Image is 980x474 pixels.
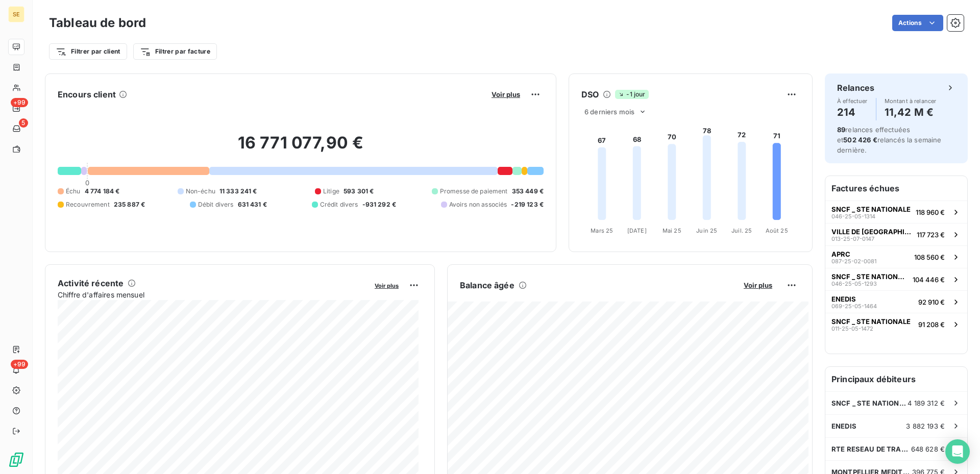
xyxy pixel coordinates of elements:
span: 013-25-07-0147 [831,236,874,242]
span: 11 333 241 € [219,187,257,196]
tspan: Mars 25 [591,227,613,234]
span: 648 628 € [911,445,945,453]
h6: Relances [837,82,874,94]
tspan: Août 25 [766,227,788,234]
span: Recouvrement [66,200,110,209]
span: ENEDIS [831,295,856,303]
button: APRC087-25-02-0081108 560 € [825,245,967,268]
tspan: [DATE] [627,227,647,234]
span: 117 723 € [917,231,945,239]
span: +99 [11,360,28,369]
button: Filtrer par facture [133,43,217,60]
span: Litige [323,187,339,196]
span: 069-25-05-1464 [831,303,877,309]
div: Open Intercom Messenger [945,439,970,464]
span: 087-25-02-0081 [831,258,876,264]
span: SNCF _ STE NATIONALE [831,317,911,326]
span: -931 292 € [362,200,397,209]
span: Promesse de paiement [440,187,508,196]
tspan: Juin 25 [696,227,717,234]
span: Montant à relancer [885,98,937,104]
span: ENEDIS [831,422,856,430]
h2: 16 771 077,90 € [58,133,544,163]
span: 0 [85,179,89,187]
span: Débit divers [198,200,234,209]
span: 5 [19,118,28,128]
span: Avoirs non associés [449,200,507,209]
span: 235 887 € [114,200,145,209]
tspan: Juil. 25 [731,227,752,234]
tspan: Mai 25 [663,227,681,234]
span: SNCF _ STE NATIONALE [831,272,909,281]
h4: 214 [837,104,868,120]
button: Actions [892,15,943,31]
span: 108 560 € [914,253,945,261]
span: VILLE DE [GEOGRAPHIC_DATA] [831,228,913,236]
button: Voir plus [372,281,402,290]
span: 4 774 184 € [85,187,120,196]
button: SNCF _ STE NATIONALE046-25-05-1314118 960 € [825,201,967,223]
h6: Encours client [58,88,116,101]
button: VILLE DE [GEOGRAPHIC_DATA]013-25-07-0147117 723 € [825,223,967,245]
span: Chiffre d'affaires mensuel [58,289,367,300]
img: Logo LeanPay [8,452,24,468]
span: relances effectuées et relancés la semaine dernière. [837,126,942,154]
span: 593 301 € [344,187,374,196]
span: SNCF _ STE NATIONALE [831,399,908,407]
span: 631 431 € [238,200,267,209]
h6: Factures échues [825,176,967,201]
button: SNCF _ STE NATIONALE011-25-05-147291 208 € [825,313,967,335]
span: 4 189 312 € [908,399,945,407]
span: Non-échu [186,187,215,196]
span: 92 910 € [918,298,945,306]
span: 502 426 € [843,136,877,144]
span: -219 123 € [511,200,544,209]
span: 91 208 € [918,320,945,329]
span: 011-25-05-1472 [831,326,873,332]
button: Voir plus [488,90,523,99]
button: Voir plus [741,281,775,290]
span: 104 446 € [913,276,945,284]
h6: DSO [581,88,599,101]
span: 3 882 193 € [906,422,945,430]
button: SNCF _ STE NATIONALE046-25-05-1293104 446 € [825,268,967,290]
span: Voir plus [492,90,520,98]
span: +99 [11,98,28,107]
span: -1 jour [615,90,648,99]
div: SE [8,6,24,22]
span: À effectuer [837,98,868,104]
span: 89 [837,126,845,134]
span: 118 960 € [916,208,945,216]
span: 046-25-05-1314 [831,213,875,219]
span: SNCF _ STE NATIONALE [831,205,911,213]
a: +99 [8,100,24,116]
span: 046-25-05-1293 [831,281,877,287]
h4: 11,42 M € [885,104,937,120]
span: Voir plus [375,282,399,289]
span: RTE RESEAU DE TRANSPORT ELECTRICITE [831,445,911,453]
span: Crédit divers [320,200,358,209]
h6: Activité récente [58,277,124,289]
h3: Tableau de bord [49,14,146,32]
span: Échu [66,187,81,196]
a: 5 [8,120,24,137]
button: Filtrer par client [49,43,127,60]
h6: Balance âgée [460,279,514,291]
span: Voir plus [744,281,772,289]
span: APRC [831,250,850,258]
button: ENEDIS069-25-05-146492 910 € [825,290,967,313]
h6: Principaux débiteurs [825,367,967,391]
span: 6 derniers mois [584,108,634,116]
span: 353 449 € [512,187,544,196]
